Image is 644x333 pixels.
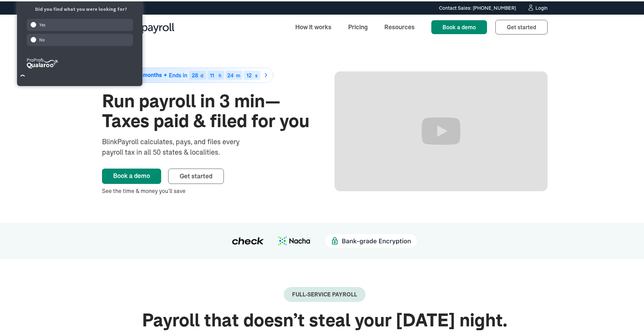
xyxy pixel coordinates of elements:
div: Full-Service payroll [292,290,357,296]
div: m [236,72,240,77]
div: h [219,72,221,77]
span: 11 [210,70,214,77]
button: Close Survey [17,69,29,80]
a: Book a demo [102,167,161,183]
h2: Payroll that doesn’t steal your [DATE] night. [102,309,548,329]
iframe: Run Payroll in 3 min with BlinkPayroll [335,70,548,190]
div: d [201,72,203,77]
a: Book a demo [431,19,487,33]
span: 28 [192,70,198,77]
tspan: ProProfs [27,56,44,62]
div: No [27,32,133,45]
span: 24 [227,70,234,77]
div: s [255,72,258,77]
a: How it works [290,18,337,33]
span: Book a demo [442,22,476,29]
a: Get started [495,18,548,33]
a: ProProfs [27,64,58,69]
a: Login [527,3,548,10]
div: Yes [27,17,133,30]
div: Login [535,4,548,9]
span: Get started [507,22,536,29]
span: Ends in [169,70,187,77]
h1: Run payroll in 3 min—Taxes paid & filed for you [102,90,315,130]
a: Get started [168,167,224,183]
div: Contact Sales: [PHONE_NUMBER] [439,3,516,10]
span: 12 [246,70,252,77]
span: Get started [180,171,212,179]
div: BlinkPayroll calculates, pays, and files every payroll tax in all 50 states & localities. [102,135,258,156]
div: See the time & money you’ll save [102,185,315,194]
a: Pricing [343,18,373,33]
a: 50% off for 6 monthsEnds in28d11h24m12s [102,66,315,82]
div: Did you find what you were looking for? [25,5,136,11]
a: Resources [379,18,420,33]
